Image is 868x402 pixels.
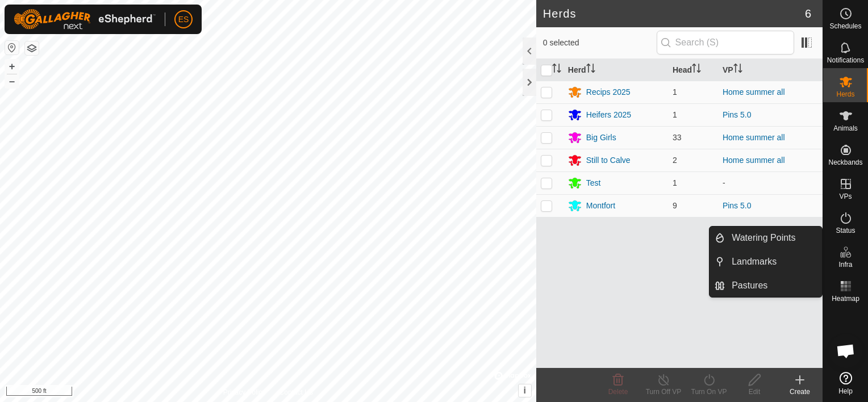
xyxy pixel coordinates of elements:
span: Pastures [732,279,767,292]
div: Big Girls [586,132,616,144]
a: Privacy Policy [223,387,266,397]
th: VP [718,59,823,81]
li: Pastures [710,274,822,297]
a: Open chat [829,334,863,368]
div: Turn Off VP [641,387,686,397]
span: 0 selected [543,37,657,49]
button: + [5,60,19,73]
span: 2 [673,156,677,165]
a: Home summer all [723,133,785,142]
div: Edit [732,387,777,397]
div: Still to Calve [586,154,631,166]
span: Status [836,227,855,234]
div: Create [777,387,823,397]
li: Landmarks [710,250,822,273]
div: Recips 2025 [586,86,631,98]
td: - [718,171,823,194]
div: Heifers 2025 [586,109,631,121]
div: Turn On VP [686,387,732,397]
a: Pastures [725,274,822,297]
span: 1 [673,87,677,97]
span: 9 [673,201,677,210]
div: Montfort [586,200,615,212]
span: Delete [608,388,628,396]
p-sorticon: Activate to sort [552,65,561,74]
span: i [524,386,526,395]
button: Map Layers [25,41,39,55]
span: Animals [833,125,858,132]
th: Head [668,59,718,81]
span: 1 [673,178,677,187]
h2: Herds [543,7,805,20]
span: 6 [805,5,811,22]
div: Test [586,177,601,189]
p-sorticon: Activate to sort [733,65,742,74]
span: ES [178,14,189,26]
a: Watering Points [725,227,822,249]
button: i [519,384,531,397]
a: Contact Us [279,387,313,397]
span: VPs [839,193,852,200]
a: Pins 5.0 [723,110,752,119]
p-sorticon: Activate to sort [692,65,701,74]
span: Heatmap [832,295,859,302]
span: Watering Points [732,231,795,245]
span: Landmarks [732,255,777,269]
a: Landmarks [725,250,822,273]
span: Herds [836,91,854,98]
span: Infra [838,261,852,268]
button: – [5,74,19,88]
span: Help [838,388,853,395]
a: Home summer all [723,87,785,97]
li: Watering Points [710,227,822,249]
input: Search (S) [657,31,794,55]
button: Reset Map [5,41,19,55]
a: Pins 5.0 [723,201,752,210]
span: Notifications [827,57,864,64]
span: Schedules [829,23,861,30]
img: Gallagher Logo [14,9,156,30]
span: 33 [673,133,682,142]
a: Help [823,367,868,399]
a: Home summer all [723,156,785,165]
span: Neckbands [828,159,862,166]
p-sorticon: Activate to sort [586,65,595,74]
span: 1 [673,110,677,119]
th: Herd [564,59,668,81]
